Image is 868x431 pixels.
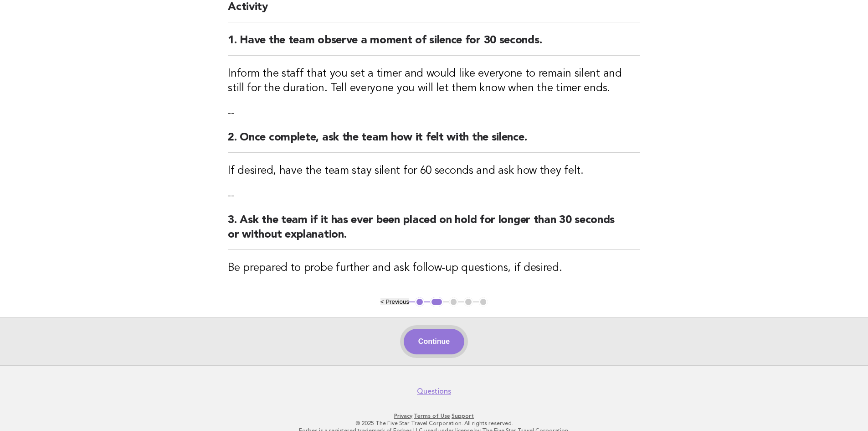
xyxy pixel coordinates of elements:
a: Privacy [394,413,412,419]
p: © 2025 The Five Star Travel Corporation. All rights reserved. [155,420,713,427]
h2: 3. Ask the team if it has ever been placed on hold for longer than 30 seconds or without explanat... [228,213,640,250]
button: < Previous [380,298,409,305]
h2: 2. Once complete, ask the team how it felt with the silence. [228,130,640,153]
button: 1 [415,297,424,306]
p: -- [228,189,640,202]
a: Support [452,413,474,419]
h2: 1. Have the team observe a moment of silence for 30 seconds. [228,33,640,56]
h3: Be prepared to probe further and ask follow-up questions, if desired. [228,261,640,275]
h3: Inform the staff that you set a timer and would like everyone to remain silent and still for the ... [228,67,640,96]
button: 2 [430,297,443,306]
button: Continue [404,329,464,354]
p: -- [228,107,640,119]
a: Terms of Use [414,413,450,419]
a: Questions [417,387,451,396]
p: · · [155,412,713,420]
h3: If desired, have the team stay silent for 60 seconds and ask how they felt. [228,164,640,178]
